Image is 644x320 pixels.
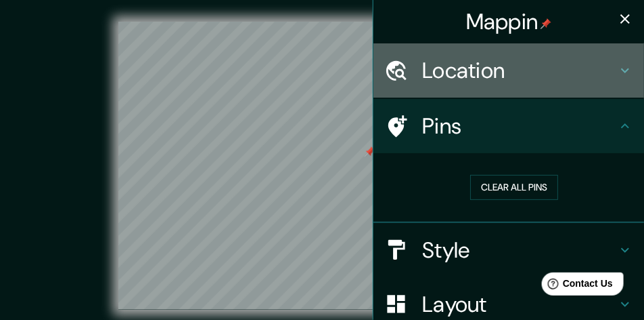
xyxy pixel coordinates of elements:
[422,113,617,140] h4: Pins
[373,43,644,98] div: Location
[373,223,644,277] div: Style
[422,291,617,318] h4: Layout
[466,8,552,35] h4: Mappin
[373,99,644,153] div: Pins
[422,237,617,264] h4: Style
[422,57,617,84] h4: Location
[118,22,525,310] canvas: Map
[524,267,629,305] iframe: Help widget launcher
[540,18,551,29] img: pin-icon.png
[470,175,558,200] button: Clear all pins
